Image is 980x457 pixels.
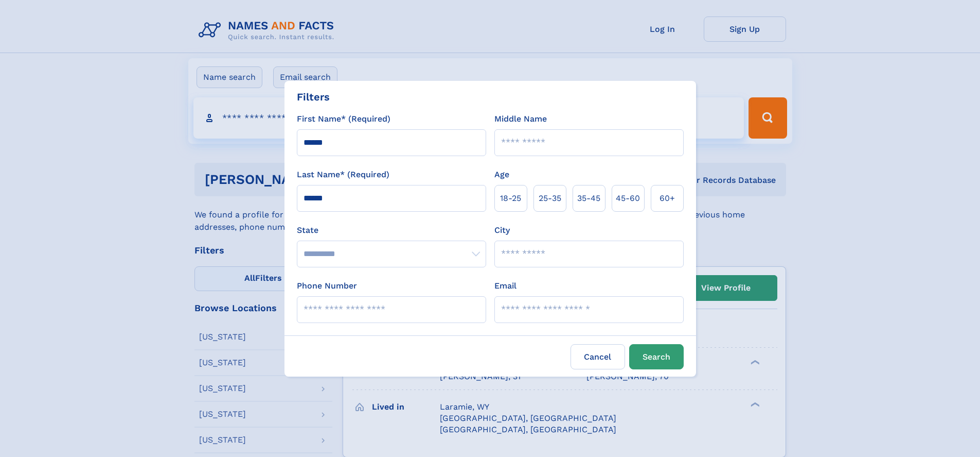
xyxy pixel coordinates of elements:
span: 45‑60 [616,192,640,205]
label: Cancel [571,344,625,369]
label: Middle Name [494,113,547,125]
label: Last Name* (Required) [297,168,389,181]
label: Email [494,280,516,292]
span: 60+ [660,192,675,205]
label: Phone Number [297,280,357,292]
span: 25‑35 [539,192,561,205]
label: City [494,224,510,236]
span: 18‑25 [500,192,521,205]
label: Age [494,168,509,181]
button: Search [629,344,684,369]
div: Filters [297,89,330,105]
label: First Name* (Required) [297,113,390,125]
label: State [297,224,486,236]
span: 35‑45 [577,192,600,205]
